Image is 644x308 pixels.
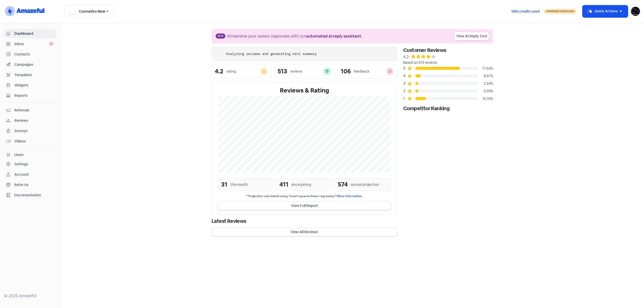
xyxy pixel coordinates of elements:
a: Videos [4,137,56,146]
a: Widgets [4,81,56,90]
a: 4.2rating [212,64,271,79]
span: Dashboard [14,31,54,36]
button: View All Reviews [212,228,397,236]
span: Videos [14,139,54,144]
div: 71.54% [478,66,493,71]
span: Surveys [14,128,54,134]
div: 0.39% [478,88,493,94]
div: reviews [290,69,302,74]
div: rating [226,69,236,74]
div: 8.97% [478,73,493,79]
div: 4 [403,73,407,79]
div: Account [14,172,29,177]
div: since joining [291,182,311,187]
a: Documentation [4,191,56,200]
a: Users [4,150,56,160]
a: Templates [4,70,56,80]
div: annual projection [351,182,379,187]
div: Latest Reviews [212,217,397,225]
span: Referrals [14,108,54,113]
span: Campaigns [14,62,54,67]
div: 5 [403,65,407,71]
a: Account [4,170,56,179]
a: Surveys [4,126,56,136]
a: Reports [4,91,56,100]
div: Streamline your review responses with our . [227,33,362,39]
button: View Full Report [218,202,391,210]
span: Documentation [14,193,54,198]
a: Reviews [4,116,56,125]
a: View AI Reply Tool [454,32,489,40]
a: 513reviews [274,64,334,79]
b: automated AI reply assistant [306,34,361,39]
a: 106feedback [337,64,397,79]
span: Widgets [14,83,54,88]
div: feedback [354,69,369,74]
div: this month [230,182,248,187]
span: Reviews [14,118,54,123]
div: 4.2 [403,54,409,60]
div: 2.34% [478,81,493,86]
div: Based on 513 reviews [403,60,493,65]
div: 574 [338,180,348,189]
a: Inbox 0 [4,39,56,49]
a: More information. [337,194,363,198]
div: Analyzing reviews and generating mini summary [226,51,317,56]
div: 2 [403,88,407,94]
span: New [216,34,225,39]
div: 31 [221,180,227,189]
span: Contacts [14,52,54,57]
a: Refer Us [4,180,56,190]
span: 0 [48,41,54,46]
a: Referrals [4,106,56,115]
span: Reports [14,93,54,98]
a: Contacts [4,50,56,59]
div: Reviews & Rating [218,86,391,95]
img: User [631,7,640,16]
div: 4.2 [215,68,223,74]
span: Inbox [14,41,48,47]
a: SMS credits used [507,8,544,14]
a: Campaigns [4,60,56,69]
div: Users [14,152,24,158]
div: 3 [403,80,407,86]
small: * Projection calculated using "Least squares linear regression". [218,194,391,199]
div: Settings [14,162,28,167]
div: 513 [278,68,287,74]
a: Settings [4,160,56,169]
div: 16.76% [478,96,493,101]
a: Dashboard [4,29,56,38]
div: © 2025 Amazeful [4,293,56,299]
button: Cosmetics Now [65,5,114,18]
span: SMS credits used [511,9,540,14]
div: 106 [341,68,351,74]
div: Competitor Ranking [403,105,493,112]
button: Quick Actions [582,5,628,17]
span: Sending Scheduled [547,10,574,13]
span: Refer Us [14,182,54,188]
span: Templates [14,72,54,78]
div: 411 [279,180,288,189]
div: 1 [403,96,407,102]
a: Sending Scheduled [544,8,576,14]
div: Customer Reviews [403,46,493,54]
